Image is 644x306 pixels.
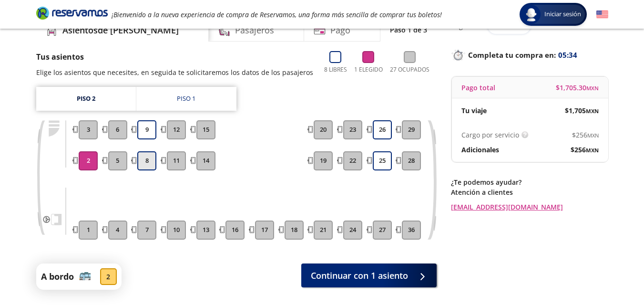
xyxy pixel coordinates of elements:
[572,130,599,140] span: $ 256
[373,151,392,170] button: 25
[136,87,236,111] a: Piso 1
[373,120,392,139] button: 26
[402,151,421,170] button: 28
[137,120,156,139] button: 9
[451,202,608,212] a: [EMAIL_ADDRESS][DOMAIN_NAME]
[108,151,127,170] button: 5
[196,120,215,139] button: 15
[196,221,215,240] button: 13
[167,221,186,240] button: 10
[137,151,156,170] button: 8
[343,120,362,139] button: 23
[79,151,98,170] button: 2
[311,269,408,282] span: Continuar con 1 asiento
[108,221,127,240] button: 4
[402,120,421,139] button: 29
[36,87,136,111] a: Piso 2
[586,147,599,154] small: MXN
[196,151,215,170] button: 14
[586,84,599,92] small: MXN
[137,221,156,240] button: 7
[255,221,274,240] button: 17
[451,177,608,187] p: ¿Te podemos ayudar?
[343,221,362,240] button: 24
[390,65,429,74] p: 27 Ocupados
[235,24,274,37] h4: Pasajeros
[285,221,304,240] button: 18
[461,145,499,155] p: Adicionales
[100,268,117,285] div: 2
[314,221,333,240] button: 21
[324,65,347,74] p: 8 Libres
[354,65,383,74] p: 1 Elegido
[62,24,179,37] h4: Asientos de [PERSON_NAME]
[461,130,519,140] p: Cargo por servicio
[589,251,634,296] iframe: Messagebird Livechat Widget
[225,221,245,240] button: 16
[177,94,195,104] div: Piso 1
[451,187,608,197] p: Atención a clientes
[451,48,608,62] p: Completa tu compra en :
[390,25,427,35] p: Paso 1 de 3
[79,120,98,139] button: 3
[343,151,362,170] button: 22
[541,10,585,19] span: Iniciar sesión
[461,83,495,93] p: Pago total
[596,9,608,21] button: English
[112,10,442,19] em: ¡Bienvenido a la nueva experiencia de compra de Reservamos, una forma más sencilla de comprar tus...
[36,67,313,77] p: Elige los asientos que necesites, en seguida te solicitaremos los datos de los pasajeros
[314,120,333,139] button: 20
[36,6,108,20] i: Brand Logo
[586,107,599,115] small: MXN
[330,24,350,37] h4: Pago
[402,221,421,240] button: 36
[167,120,186,139] button: 12
[301,264,437,287] button: Continuar con 1 asiento
[571,145,599,155] span: $ 256
[108,120,127,139] button: 6
[36,6,108,23] a: Brand Logo
[556,83,599,93] span: $ 1,705.30
[36,51,313,63] p: Tus asientos
[41,270,74,283] p: A bordo
[461,106,487,116] p: Tu viaje
[558,50,577,61] span: 05:34
[565,106,599,116] span: $ 1,705
[167,151,186,170] button: 11
[79,221,98,240] button: 1
[587,132,599,139] small: MXN
[314,151,333,170] button: 19
[373,221,392,240] button: 27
